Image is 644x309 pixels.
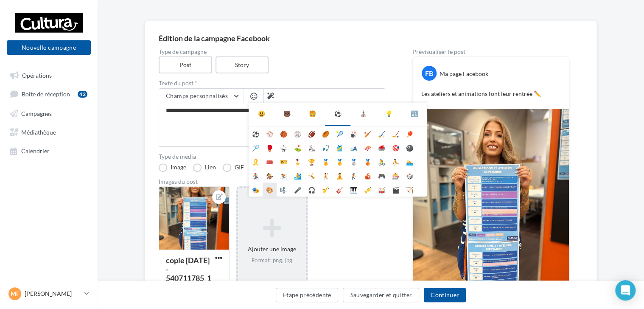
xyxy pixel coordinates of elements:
li: 🚴 [375,154,389,169]
span: Opérations [22,71,52,79]
li: ⛸️ [305,140,319,154]
li: 🥊 [263,140,277,154]
div: Prévisualiser le post [412,49,569,55]
div: Open Intercom Messenger [615,280,636,301]
li: 🎭 [249,183,263,197]
label: Post [159,56,212,73]
li: ⛳ [291,140,305,154]
li: 🏸 [249,140,263,154]
li: 🏇 [263,169,277,183]
button: Étape précédente [276,288,339,302]
li: ⚽ [249,126,263,140]
div: ⛪ [360,110,367,118]
li: 🥈 [347,154,361,169]
li: 🎺 [361,183,375,197]
li: 🎫 [277,154,291,169]
span: MF [11,289,20,298]
li: 🎹 [347,183,361,197]
li: 🏄 [291,169,305,183]
p: Les ateliers et animations font leur rentrée ✏️ [421,90,560,98]
li: 🏆 [305,154,319,169]
li: 🎲 [403,169,417,183]
li: 🛷 [361,140,375,154]
li: 🥌 [375,140,389,154]
li: 🎤 [291,183,305,197]
a: Boîte de réception42 [5,86,92,101]
li: 🏐 [291,126,305,140]
li: 🎗️ [249,154,263,169]
div: 😃 [258,110,265,118]
li: 🎨 [263,183,277,197]
li: ⛹️ [389,154,403,169]
li: 🎪 [361,169,375,183]
div: Images du post [159,179,385,185]
li: 🥋 [277,140,291,154]
li: 🎯 [389,140,403,154]
button: Champs personnalisés [159,89,244,103]
li: 🥉 [361,154,375,169]
label: Texte du post * [159,80,385,86]
li: 🥇 [333,154,347,169]
span: Médiathèque [21,128,56,135]
li: 🎖️ [291,154,305,169]
label: GIF [223,163,244,172]
li: 🏓 [403,126,417,140]
label: Lien [193,163,216,172]
li: 🏌 [347,169,361,183]
div: 💡 [385,110,392,118]
li: 🎿 [347,140,361,154]
div: 🐻 [283,110,291,118]
li: 🎼 [277,183,291,197]
li: 🏉 [319,126,333,140]
li: 🎧 [305,183,319,197]
li: 🏅 [319,154,333,169]
label: Story [216,56,269,73]
div: 🔣 [411,110,418,118]
li: 🏀 [277,126,291,140]
label: Type de média [159,154,385,160]
li: 🏂 [249,169,263,183]
li: 🎰 [389,169,403,183]
button: Continuer [424,288,466,302]
li: 🎽 [333,140,347,154]
li: 🎟️ [263,154,277,169]
li: 🎸 [333,183,347,197]
span: Calendrier [21,147,50,154]
label: Type de campagne [159,49,385,55]
li: 🎾 [333,126,347,140]
a: Calendrier [5,143,92,158]
div: ⚽ [334,110,342,118]
li: 🤾 [319,169,333,183]
li: 🏑 [375,126,389,140]
span: Champs personnalisés [166,92,228,99]
li: 🏒 [389,126,403,140]
a: Médiathèque [5,124,92,139]
div: FB [422,66,437,81]
li: 🏹 [403,183,417,197]
label: Image [159,163,186,172]
div: Édition de la campagne Facebook [159,34,583,42]
button: Sauvegarder et quitter [343,288,419,302]
li: ⛷️ [277,169,291,183]
div: 🍔 [309,110,316,118]
button: Nouvelle campagne [7,40,91,55]
li: 🏏 [361,126,375,140]
a: MF [PERSON_NAME] [7,286,91,302]
a: Campagnes [5,105,92,121]
div: Ma page Facebook [440,70,488,78]
a: Opérations [5,67,92,82]
li: 🥁 [375,183,389,197]
li: 🤸 [305,169,319,183]
li: 🎱 [403,140,417,154]
li: 🧘 [333,169,347,183]
div: 42 [78,91,87,98]
p: [PERSON_NAME] [25,289,81,298]
li: 🎮 [375,169,389,183]
li: 🎬 [389,183,403,197]
span: Campagnes [21,110,52,117]
li: 🎷 [319,183,333,197]
li: 🎣 [319,140,333,154]
li: 🏊 [403,154,417,169]
li: ⚾ [263,126,277,140]
span: Boîte de réception [22,90,70,98]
